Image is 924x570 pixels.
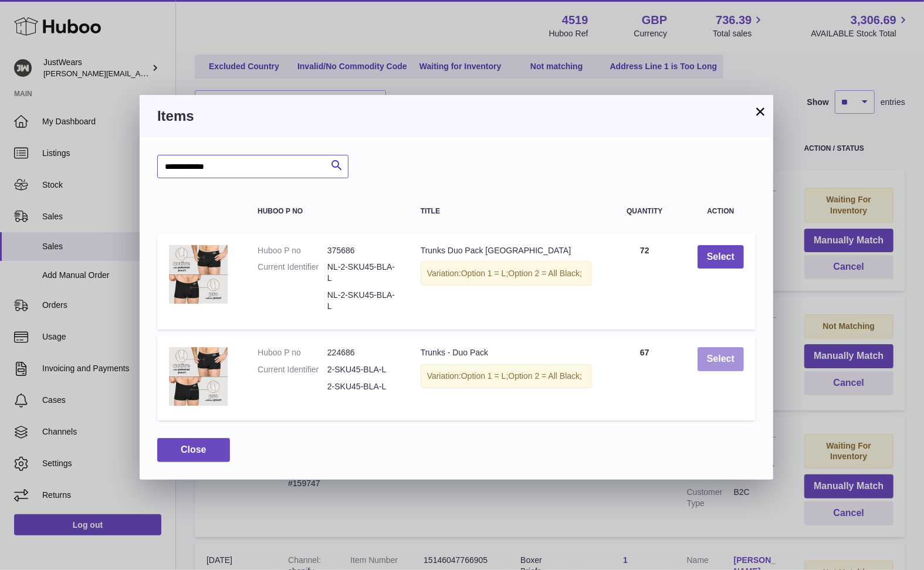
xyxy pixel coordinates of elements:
[258,364,327,375] dt: Current Identifier
[421,347,592,358] div: Trunks - Duo Pack
[327,381,397,392] dd: 2-SKU45-BLA-L
[604,233,686,330] td: 72
[258,347,327,358] dt: Huboo P no
[181,445,207,454] span: Close
[753,104,767,118] button: ×
[698,347,744,371] button: Select
[327,262,397,284] dd: NL-2-SKU45-BLA-L
[461,371,509,381] span: Option 1 = L;
[169,245,228,304] img: Trunks Duo Pack Europe
[169,347,228,406] img: Trunks - Duo Pack
[157,438,230,462] button: Close
[604,196,686,227] th: Quantity
[421,262,592,286] div: Variation:
[698,245,744,269] button: Select
[327,364,397,375] dd: 2-SKU45-BLA-L
[421,364,592,388] div: Variation:
[246,196,409,227] th: Huboo P no
[508,269,582,278] span: Option 2 = All Black;
[508,371,582,381] span: Option 2 = All Black;
[327,290,397,312] dd: NL-2-SKU45-BLA-L
[327,347,397,358] dd: 224686
[157,107,756,125] h3: Items
[686,196,756,227] th: Action
[258,262,327,284] dt: Current Identifier
[409,196,604,227] th: Title
[604,335,686,420] td: 67
[421,245,592,256] div: Trunks Duo Pack [GEOGRAPHIC_DATA]
[258,245,327,256] dt: Huboo P no
[327,245,397,256] dd: 375686
[461,269,509,278] span: Option 1 = L;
